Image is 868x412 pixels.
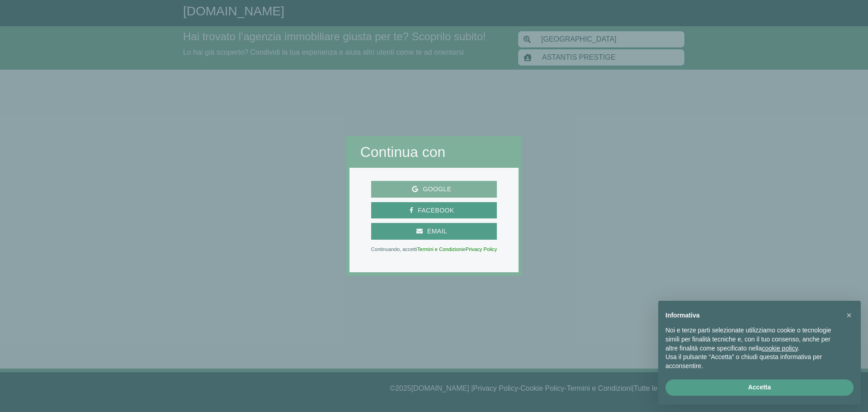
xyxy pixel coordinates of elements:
[371,223,497,240] button: Email
[360,143,508,161] h2: Continua con
[423,226,452,237] span: Email
[417,246,463,252] a: Termini e Condizioni
[371,247,497,251] p: Continuando, accetti e
[418,184,456,195] span: Google
[371,202,497,219] button: Facebook
[466,246,497,252] a: Privacy Policy
[665,312,839,319] h2: Informativa
[371,181,497,198] button: Google
[665,353,839,370] p: Usa il pulsante “Accetta” o chiudi questa informativa per acconsentire.
[665,379,854,396] button: Accetta
[762,345,797,352] a: cookie policy - il link si apre in una nuova scheda
[665,326,839,353] p: Noi e terze parti selezionate utilizziamo cookie o tecnologie simili per finalità tecniche e, con...
[842,308,856,322] button: Chiudi questa informativa
[846,310,852,320] span: ×
[413,205,458,216] span: Facebook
